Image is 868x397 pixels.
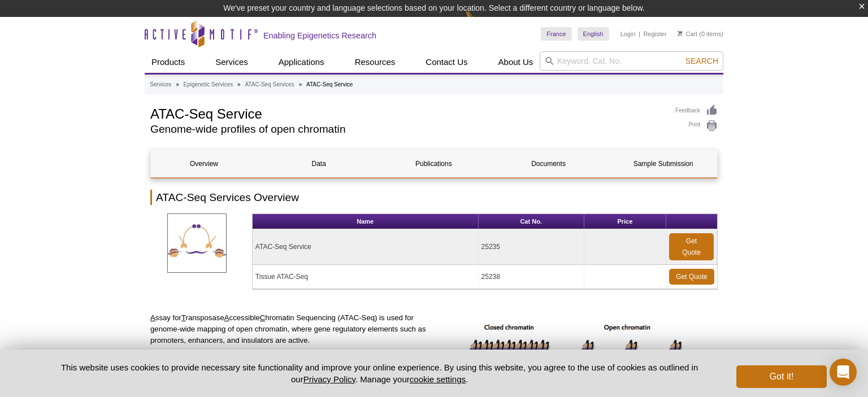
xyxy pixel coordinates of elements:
h2: ATAC-Seq Services Overview [150,190,718,205]
td: 25238 [479,265,584,289]
a: Overview [151,150,257,177]
button: Got it! [736,365,827,388]
li: » [299,81,302,88]
a: Cart [678,30,697,38]
img: ATAC-SeqServices [167,213,227,273]
a: Services [209,51,255,73]
a: Applications [272,51,331,73]
button: cookie settings [410,374,466,384]
a: Epigenetic Services [183,80,233,90]
td: 25235 [479,229,584,265]
li: ATAC-Seq Service [306,81,353,88]
td: ATAC-Seq Service [253,229,479,265]
td: Tissue ATAC-Seq [253,265,479,289]
th: Cat No. [479,214,584,229]
a: Resources [348,51,402,73]
button: Search [682,56,722,66]
a: Get Quote [669,233,714,260]
th: Name [253,214,479,229]
a: Products [145,51,192,73]
a: Sample Submission [610,150,717,177]
img: Your Cart [678,30,683,36]
th: Price [584,214,666,229]
p: This website uses cookies to provide necessary site functionality and improve your online experie... [41,361,718,385]
h2: Genome-wide profiles of open chromatin [150,124,664,134]
a: Feedback [675,104,718,117]
li: » [176,81,179,88]
a: Privacy Policy [303,374,355,384]
a: Login [620,30,636,38]
li: (0 items) [678,27,723,41]
a: ATAC-Seq Services [245,80,294,90]
u: T [181,313,186,322]
a: Documents [496,150,602,177]
a: Print [675,120,718,132]
u: A [150,313,155,322]
h2: Enabling Epigenetics Research [263,30,376,41]
u: A [224,313,229,322]
img: Change Here [465,8,495,35]
div: Open Intercom Messenger [830,359,857,386]
a: Register [643,30,666,38]
a: France [541,27,571,41]
a: English [578,27,609,41]
li: | [639,27,640,41]
a: Services [150,80,171,90]
li: » [237,81,241,88]
a: Get Quote [669,269,714,285]
a: Publications [380,150,487,177]
h1: ATAC-Seq Service [150,104,664,121]
u: C [260,313,266,322]
p: ssay for ransposase ccessible hromatin Sequencing (ATAC-Seq) is used for genome-wide mapping of o... [150,312,430,346]
span: Search [685,56,718,66]
a: Contact Us [419,51,474,73]
a: Data [266,150,372,177]
input: Keyword, Cat. No. [540,51,723,71]
a: About Us [492,51,540,73]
